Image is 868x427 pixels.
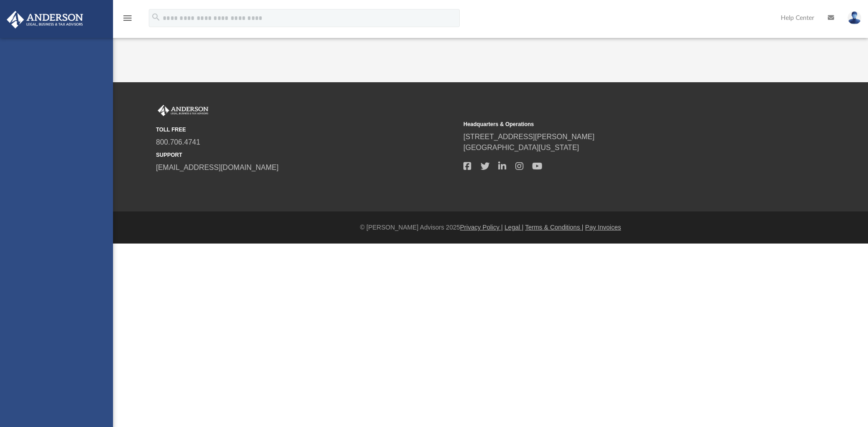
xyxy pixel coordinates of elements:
a: menu [122,17,133,23]
a: [EMAIL_ADDRESS][DOMAIN_NAME] [156,164,278,171]
small: SUPPORT [156,151,457,159]
i: search [151,12,161,22]
a: Legal | [505,224,524,231]
img: Anderson Advisors Platinum Portal [4,11,86,28]
img: User Pic [848,11,861,24]
a: Pay Invoices [585,224,621,231]
small: TOLL FREE [156,126,457,134]
small: Headquarters & Operations [463,120,764,128]
a: [GEOGRAPHIC_DATA][US_STATE] [463,144,579,151]
i: menu [122,13,133,23]
a: Privacy Policy | [460,224,503,231]
img: Anderson Advisors Platinum Portal [156,105,210,117]
a: [STREET_ADDRESS][PERSON_NAME] [463,133,594,141]
a: Terms & Conditions | [525,224,584,231]
div: © [PERSON_NAME] Advisors 2025 [113,223,868,232]
a: 800.706.4741 [156,138,200,146]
